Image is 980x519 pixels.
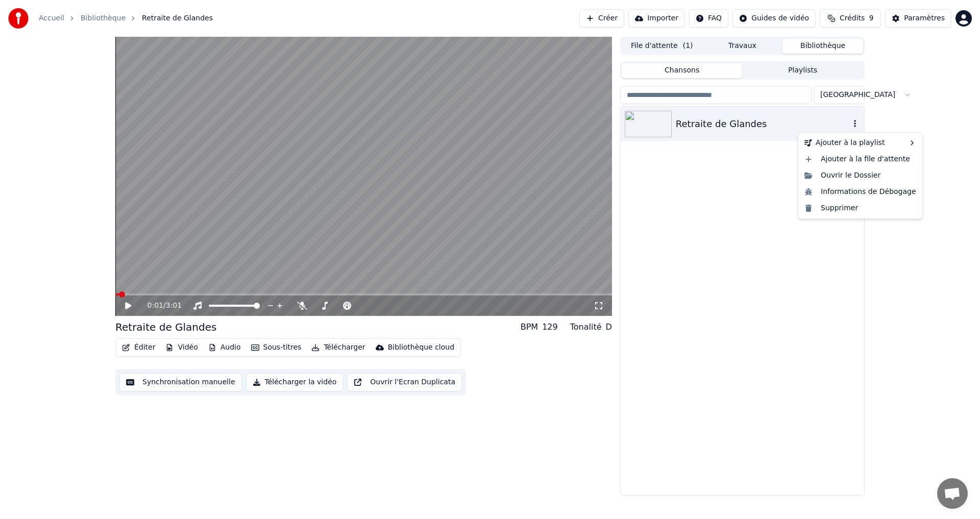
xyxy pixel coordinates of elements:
[161,340,202,355] button: Vidéo
[148,301,163,311] span: 0:01
[820,9,881,28] button: Crédits9
[702,39,783,54] button: Travaux
[115,320,216,334] div: Retraite de Glandes
[81,13,126,23] a: Bibliothèque
[570,321,602,333] div: Tonalité
[148,301,172,311] div: /
[347,373,462,391] button: Ouvrir l'Ecran Duplicata
[869,13,873,23] span: 9
[742,63,863,78] button: Playlists
[622,39,702,54] button: File d'attente
[142,13,213,23] span: Retraite de Glandes
[840,13,865,23] span: Crédits
[39,13,64,23] a: Accueil
[800,151,920,167] div: Ajouter à la file d'attente
[732,9,816,28] button: Guides de vidéo
[521,321,538,333] div: BPM
[782,39,863,54] button: Bibliothèque
[388,342,454,353] div: Bibliothèque cloud
[166,301,182,311] span: 3:01
[628,9,685,28] button: Importer
[885,9,951,28] button: Paramètres
[119,373,242,391] button: Synchronisation manuelle
[542,321,558,333] div: 129
[800,184,920,200] div: Informations de Débogage
[800,200,920,216] div: Supprimer
[118,340,159,355] button: Éditer
[307,340,369,355] button: Télécharger
[246,373,344,391] button: Télécharger la vidéo
[683,41,693,51] span: ( 1 )
[579,9,624,28] button: Créer
[606,321,612,333] div: D
[204,340,245,355] button: Audio
[247,340,306,355] button: Sous-titres
[676,117,850,131] div: Retraite de Glandes
[800,135,920,151] div: Ajouter à la playlist
[689,9,728,28] button: FAQ
[622,63,743,78] button: Chansons
[39,13,213,23] nav: breadcrumb
[937,478,968,509] a: Ouvrir le chat
[800,167,920,184] div: Ouvrir le Dossier
[8,8,29,29] img: youka
[904,13,945,23] div: Paramètres
[820,90,895,100] span: [GEOGRAPHIC_DATA]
